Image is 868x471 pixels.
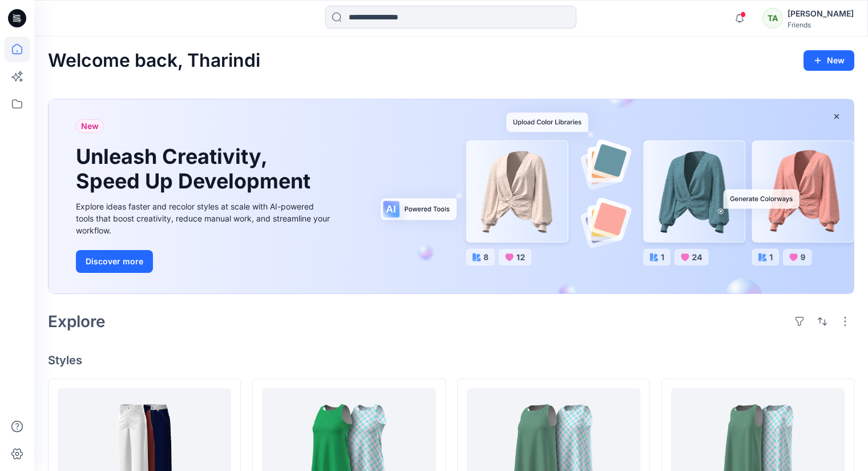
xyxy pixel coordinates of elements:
h2: Welcome back, Tharindi [48,50,260,71]
button: Discover more [76,250,153,273]
button: New [804,50,854,71]
span: New [81,119,99,133]
div: TA [762,8,783,29]
div: Explore ideas faster and recolor styles at scale with AI-powered tools that boost creativity, red... [76,200,333,236]
h4: Styles [48,353,854,367]
h1: Unleash Creativity, Speed Up Development [76,144,316,194]
h2: Explore [48,312,106,331]
a: Discover more [76,250,333,273]
div: [PERSON_NAME] [788,7,854,21]
div: Friends [788,21,854,29]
